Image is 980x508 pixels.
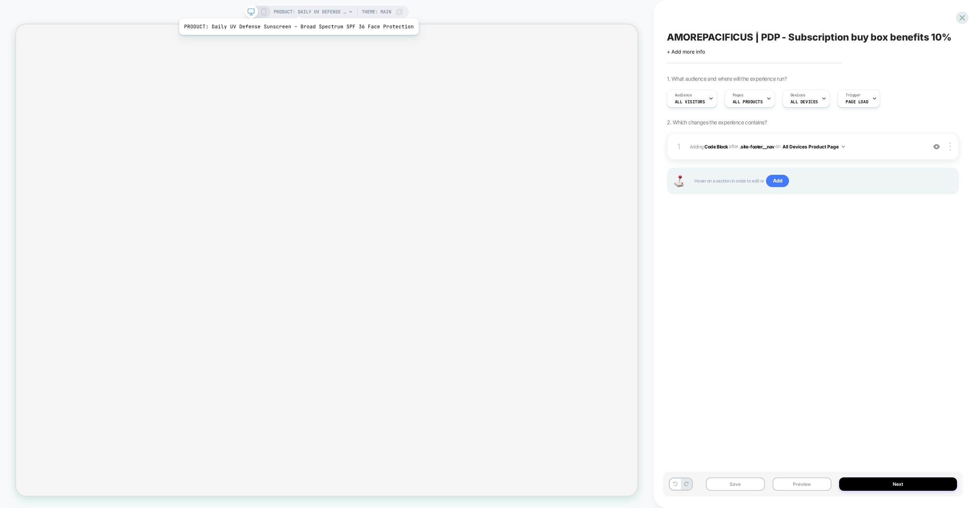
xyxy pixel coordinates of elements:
span: Audience [675,93,692,98]
span: All Visitors [675,99,705,104]
b: Code Block [704,143,728,149]
span: 1. What audience and where will the experience run? [667,75,787,82]
span: PRODUCT: Daily UV Defense Sunscreen – Broad Spectrum SPF 36 Face Protection [274,6,346,18]
span: Devices [791,93,805,98]
span: ALL DEVICES [791,99,818,104]
span: on [775,142,780,151]
span: Pages [733,93,743,98]
button: All Devices Product Page [782,142,845,151]
span: Theme: MAIN [362,6,391,18]
span: AMOREPACIFICUS | PDP - Subscription buy box benefits 10% [667,31,952,43]
span: 2. Which changes the experience contains? [667,119,767,125]
span: AFTER [729,143,738,149]
span: .site-footer__nav [740,143,774,149]
img: crossed eye [933,143,940,150]
span: Add [766,175,789,187]
span: Adding [690,143,728,149]
button: Next [839,477,957,491]
span: + Add more info [667,49,705,55]
img: Joystick [671,175,687,187]
div: 1 [675,140,683,153]
img: down arrow [842,146,845,148]
img: close [949,142,951,151]
span: Page Load [846,99,868,104]
span: Trigger [846,93,861,98]
span: ALL PRODUCTS [733,99,763,104]
button: Preview [773,477,831,491]
button: Save [706,477,765,491]
span: Hover on a section in order to edit or [694,175,951,187]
